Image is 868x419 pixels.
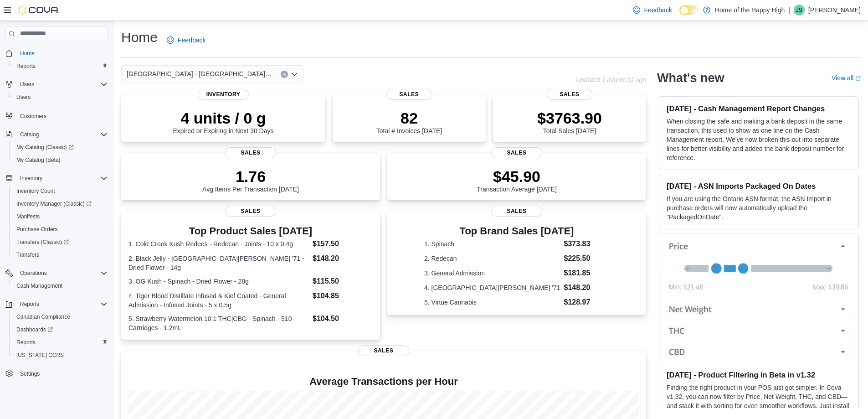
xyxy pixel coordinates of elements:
[424,283,560,292] dt: 4. [GEOGRAPHIC_DATA][PERSON_NAME] '71
[13,237,108,248] span: Transfers (Classic)
[679,5,699,15] input: Dark Mode
[20,50,35,57] span: Home
[564,297,610,308] dd: $128.97
[424,298,560,307] dt: 5. Virtue Cannabis
[386,89,432,100] span: Sales
[163,31,209,49] a: Feedback
[13,324,108,335] span: Dashboards
[491,206,542,217] span: Sales
[128,277,309,286] dt: 3. OG Kush - Spinach - Dried Flower - 28g
[13,324,56,335] a: Dashboards
[16,251,39,259] span: Transfers
[667,194,851,222] p: If you are using the Ontario ASN format, the ASN Import in purchase orders will now automatically...
[16,352,64,359] span: [US_STATE] CCRS
[9,154,111,166] button: My Catalog (Beta)
[13,311,108,322] span: Canadian Compliance
[9,336,111,349] button: Reports
[424,239,560,248] dt: 1. Spinach
[16,313,70,321] span: Canadian Compliance
[9,223,111,236] button: Purchase Orders
[178,36,205,45] span: Feedback
[127,68,272,79] span: [GEOGRAPHIC_DATA] - [GEOGRAPHIC_DATA] - Fire & Flower
[13,92,108,103] span: Users
[9,248,111,261] button: Transfers
[424,254,560,263] dt: 2. Redecan
[13,186,59,197] a: Inventory Count
[16,268,51,279] button: Operations
[16,93,31,101] span: Users
[2,109,111,122] button: Customers
[2,128,111,141] button: Catalog
[794,5,805,16] div: Jack Sharp
[13,198,108,209] span: Inventory Manager (Classic)
[13,249,108,260] span: Transfers
[173,109,274,127] p: 4 units / 0 g
[9,349,111,362] button: [US_STATE] CCRS
[13,92,34,103] a: Users
[16,156,61,164] span: My Catalog (Beta)
[173,109,274,134] div: Expired or Expiring in Next 30 Days
[667,181,851,191] h3: [DATE] - ASN Imports Packaged On Dates
[291,71,298,78] button: Open list of options
[537,109,602,127] p: $3763.90
[16,213,40,220] span: Manifests
[16,47,108,59] span: Home
[13,155,108,166] span: My Catalog (Beta)
[657,71,724,85] h2: What's new
[13,186,108,197] span: Inventory Count
[564,253,610,264] dd: $225.50
[128,226,373,237] h3: Top Product Sales [DATE]
[2,78,111,91] button: Users
[477,167,557,186] p: $45.90
[13,224,62,235] a: Purchase Orders
[128,239,309,248] dt: 1. Cold Creek Kush Redees - Redecan - Joints - 10 x 0.4g
[202,167,299,186] p: 1.76
[667,370,851,379] h3: [DATE] - Product Filtering in Beta in v1.32
[128,314,309,332] dt: 5. Strawberry Watermelon 10:1 THC|CBG - Spinach - 510 Cartridges - 1.2mL
[16,339,36,346] span: Reports
[16,48,38,59] a: Home
[128,291,309,310] dt: 4. Tiger Blood Distillate Infused & Kief Coated - General Admission - Infused Joints - 5 x 0.5g
[13,350,67,361] a: [US_STATE] CCRS
[808,5,861,16] p: [PERSON_NAME]
[313,313,373,324] dd: $104.50
[128,376,639,387] h4: Average Transactions per Hour
[564,282,610,293] dd: $148.20
[16,62,36,70] span: Reports
[788,5,790,16] p: |
[20,175,42,182] span: Inventory
[376,109,442,134] div: Total # Invoices [DATE]
[16,187,55,195] span: Inventory Count
[9,236,111,248] a: Transfers (Classic)
[16,110,108,121] span: Customers
[281,71,288,78] button: Clear input
[16,368,108,379] span: Settings
[16,368,43,379] a: Settings
[20,81,34,88] span: Users
[13,280,66,291] a: Cash Management
[13,142,77,153] a: My Catalog (Classic)
[16,129,42,140] button: Catalog
[20,269,47,277] span: Operations
[576,76,646,83] p: Updated 2 minute(s) ago
[20,370,40,378] span: Settings
[16,326,53,333] span: Dashboards
[16,79,108,90] span: Users
[16,299,108,310] span: Reports
[16,200,92,207] span: Inventory Manager (Classic)
[16,173,46,184] button: Inventory
[2,172,111,185] button: Inventory
[9,197,111,210] a: Inventory Manager (Classic)
[13,249,43,260] a: Transfers
[13,61,39,72] a: Reports
[491,147,542,158] span: Sales
[16,268,108,279] span: Operations
[679,15,680,16] span: Dark Mode
[13,155,64,166] a: My Catalog (Beta)
[13,337,39,348] a: Reports
[128,254,309,272] dt: 2. Black Jelly - [GEOGRAPHIC_DATA][PERSON_NAME] '71 - Dried Flower - 14g
[313,290,373,301] dd: $104.85
[20,113,46,120] span: Customers
[16,129,108,140] span: Catalog
[715,5,785,16] p: Home of the Happy High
